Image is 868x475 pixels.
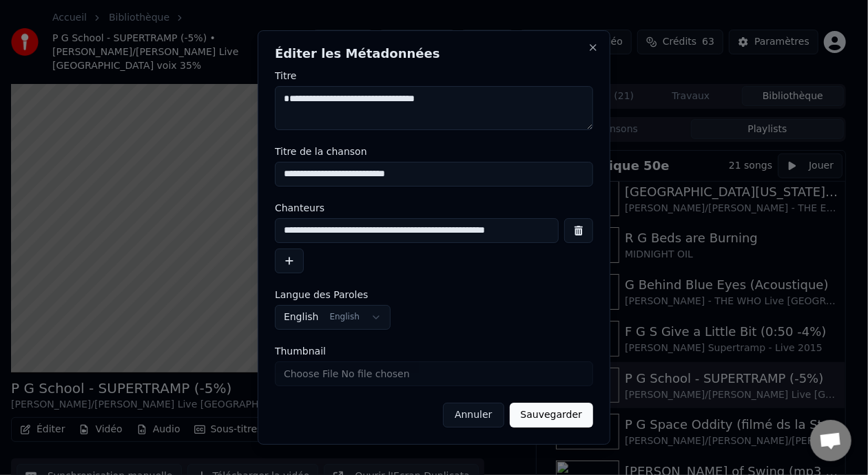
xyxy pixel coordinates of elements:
h2: Éditer les Métadonnées [275,47,593,60]
button: Sauvegarder [510,403,593,427]
span: Langue des Paroles [275,290,369,299]
label: Titre de la chanson [275,147,593,156]
button: Annuler [443,403,504,427]
label: Chanteurs [275,203,593,213]
label: Titre [275,71,593,81]
span: Thumbnail [275,346,326,356]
